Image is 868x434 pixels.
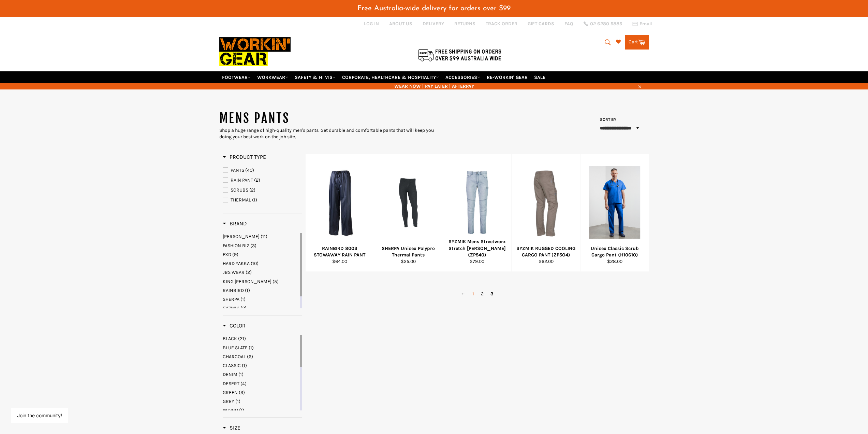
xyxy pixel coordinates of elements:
span: 02 6280 5885 [590,22,622,26]
span: FXD [223,252,231,257]
span: RAINBIRD [223,288,244,293]
a: SYZMIK Mens Streetworx Stretch Jean (ZP540)SYZMIK Mens Streetworx Stretch [PERSON_NAME] (ZP540)$7... [443,154,512,272]
a: Email [632,21,652,27]
a: 02 6280 5885 [584,22,622,26]
a: BLACK [223,335,299,342]
a: BISLEY [223,233,299,240]
a: DELIVERY [423,20,444,27]
a: SHERPA [223,296,299,303]
span: SYZMIK [223,305,239,311]
h3: Color [223,322,246,329]
span: (1) [242,363,247,368]
span: CHARCOAL [223,354,246,360]
span: INDIGO [223,407,238,413]
a: CLASSIC [223,362,299,369]
span: Brand [223,220,247,227]
span: (1) [245,288,250,293]
span: DESERT [223,381,239,387]
span: CLASSIC [223,363,241,368]
span: DENIM [223,372,237,377]
label: Sort by [598,117,617,123]
span: HARD YAKKA [223,261,250,266]
div: Unisex Classic Scrub Cargo Pant (H10610) [585,245,645,258]
span: (1) [252,197,257,203]
img: Flat $9.95 shipping Australia wide [417,48,502,62]
span: JBS WEAR [223,269,245,275]
h1: MENS PANTS [219,110,434,127]
span: (3) [239,390,245,395]
a: RAINBIRD [223,287,299,294]
a: GIFT CARDS [528,20,554,27]
span: (11) [261,234,267,239]
a: FOOTWEAR [219,71,253,83]
span: WEAR NOW | PAY LATER | AFTERPAY [219,83,649,89]
a: BLUE SLATE [223,345,299,351]
a: RAIN PANT [223,177,302,184]
span: THERMAL [231,197,251,203]
a: WORKWEAR [254,71,291,83]
span: (1) [240,296,246,302]
span: Free Australia-wide delivery for orders over $99 [357,5,511,12]
h3: Brand [223,220,247,227]
a: FAQ [564,20,573,27]
span: (3) [250,243,256,249]
span: (1) [238,372,244,377]
a: GREEN [223,389,299,396]
a: RAINBIRD 8003 STOWAWAY RAIN PANTRAINBIRD 8003 STOWAWAY RAIN PANT$64.00 [305,154,374,272]
a: 2 [477,289,487,299]
span: (2) [240,305,247,311]
span: GREEN [223,390,238,395]
span: (6) [247,354,253,360]
div: RAINBIRD 8003 STOWAWAY RAIN PANT [310,245,370,258]
a: CORPORATE, HEALTHCARE & HOSPITALITY [339,71,442,83]
div: SYZMIK Mens Streetworx Stretch [PERSON_NAME] (ZP540) [447,238,507,258]
a: ABOUT US [389,20,412,27]
a: CHARCOAL [223,353,299,360]
span: (5) [273,279,279,284]
a: Cart [625,35,649,50]
span: 3 [487,289,497,299]
a: RE-WORKIN' GEAR [484,71,530,83]
a: RETURNS [454,20,475,27]
span: SCRUBS [231,187,248,193]
a: GREY [223,398,299,405]
span: GREY [223,398,234,404]
a: ← [457,289,469,299]
a: SYZMIK RUGGED COOLING CARGO PANT (ZP5O4)SYZMIK RUGGED COOLING CARGO PANT (ZP5O4)$62.00 [511,154,580,272]
div: SYZMIK RUGGED COOLING CARGO PANT (ZP5O4) [516,245,576,258]
span: (2) [246,269,252,275]
span: (1) [249,345,254,351]
img: Workin Gear leaders in Workwear, Safety Boots, PPE, Uniforms. Australia's No.1 in Workwear [219,32,291,71]
a: 1 [469,289,477,299]
span: (9) [232,252,238,257]
span: (2) [254,177,260,183]
span: (2) [249,187,255,193]
span: BLACK [223,336,237,341]
a: FASHION BIZ [223,242,299,249]
a: PANTS [223,167,302,174]
span: (1) [239,407,244,413]
a: ACCESSORIES [443,71,483,83]
span: SHERPA [223,296,239,302]
span: RAIN PANT [231,177,253,183]
a: DENIM [223,371,299,378]
div: Shop a huge range of high-quality men's pants. Get durable and comfortable pants that will keep y... [219,127,434,140]
button: Join the community! [17,412,62,418]
span: Product Type [223,154,266,160]
span: KING [PERSON_NAME] [223,279,271,284]
a: SCRUBS [223,186,302,194]
a: SHERPA Unisex Polypro Thermal PantsSHERPA Unisex Polypro Thermal Pants$25.00 [374,154,443,272]
span: Email [639,22,652,26]
span: (10) [251,261,259,266]
div: SHERPA Unisex Polypro Thermal Pants [379,245,439,258]
a: JBS WEAR [223,269,299,276]
a: TRACK ORDER [486,20,517,27]
span: (4) [240,381,247,387]
span: (1) [235,398,240,404]
a: SYZMIK [223,305,299,311]
span: FASHION BIZ [223,243,249,249]
h3: Size [223,424,240,431]
span: PANTS [231,167,244,173]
